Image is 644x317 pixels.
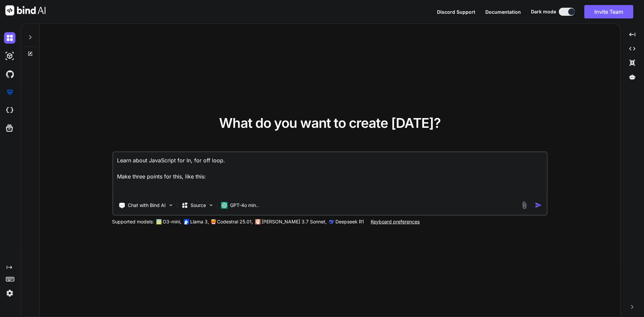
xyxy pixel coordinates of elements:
img: attachment [521,201,528,209]
img: Pick Models [208,202,214,208]
textarea: Learn about JavaScript for In, for off loop. Make three points for this, like this: [113,152,547,197]
img: claude [329,219,334,224]
p: Source [191,202,206,209]
img: icon [535,202,542,209]
img: githubDark [4,68,15,80]
button: Invite Team [584,5,633,18]
p: O3-mini, [163,218,181,225]
p: [PERSON_NAME] 3.7 Sonnet, [262,218,327,225]
span: Discord Support [437,9,475,15]
img: settings [4,287,15,299]
p: Chat with Bind AI [128,202,166,209]
img: darkChat [4,32,15,44]
img: GPT-4 [156,219,161,224]
img: Pick Tools [168,202,173,208]
img: GPT-4o mini [221,202,227,209]
button: Documentation [485,8,521,15]
span: Dark mode [531,8,556,15]
p: Deepseek R1 [335,218,364,225]
img: Llama2 [183,219,189,224]
img: darkAi-studio [4,50,15,62]
img: cloudideIcon [4,105,15,116]
p: GPT-4o min.. [230,202,259,209]
p: Codestral 25.01, [217,218,253,225]
img: Mistral-AI [211,219,216,224]
p: Keyboard preferences [371,218,420,225]
span: What do you want to create [DATE]? [219,115,441,131]
span: Documentation [485,9,521,15]
p: Llama 3, [190,218,209,225]
button: Discord Support [437,8,475,15]
p: Supported models: [112,218,154,225]
img: claude [255,219,260,224]
img: premium [4,87,15,98]
img: Bind AI [5,5,46,15]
